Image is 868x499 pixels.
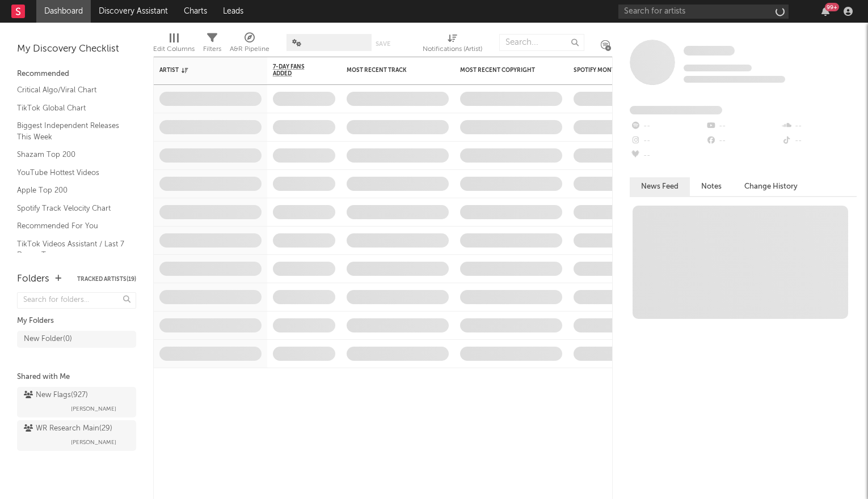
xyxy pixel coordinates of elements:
[17,42,136,56] div: My Discovery Checklist
[17,67,136,81] div: Recommended
[230,42,269,56] div: A&R Pipeline
[423,42,482,56] div: Notifications (Artist)
[17,202,125,215] a: Spotify Track Velocity Chart
[376,41,390,47] button: Save
[17,120,125,143] a: Biggest Independent Releases This Week
[684,46,735,56] span: Some Artist
[17,238,125,261] a: TikTok Videos Assistant / Last 7 Days - Top
[17,184,125,197] a: Apple Top 200
[460,67,545,74] div: Most Recent Copyright
[17,292,136,309] input: Search for folders...
[423,28,482,61] div: Notifications (Artist)
[153,28,195,61] div: Edit Columns
[684,65,752,71] span: Tracking Since: [DATE]
[630,134,705,148] div: --
[230,28,269,61] div: A&R Pipeline
[705,119,781,134] div: --
[77,276,136,282] button: Tracked Artists(19)
[705,134,781,148] div: --
[733,177,809,196] button: Change History
[684,76,785,83] span: 0 fans last week
[24,422,112,436] div: WR Research Main ( 29 )
[499,34,584,51] input: Search...
[684,45,735,57] a: Some Artist
[24,389,88,402] div: New Flags ( 927 )
[71,436,116,449] span: [PERSON_NAME]
[17,148,125,161] a: Shazam Top 200
[825,3,839,11] div: 99 +
[630,148,705,163] div: --
[781,134,857,148] div: --
[690,177,733,196] button: Notes
[17,387,136,417] a: New Flags(927)[PERSON_NAME]
[630,177,690,196] button: News Feed
[630,119,705,134] div: --
[630,106,722,114] span: Fans Added by Platform
[273,63,318,77] span: 7-Day Fans Added
[203,28,221,61] div: Filters
[347,67,432,74] div: Most Recent Track
[17,84,125,96] a: Critical Algo/Viral Chart
[574,67,659,74] div: Spotify Monthly Listeners
[17,220,125,232] a: Recommended For You
[821,7,829,16] button: 99+
[17,102,125,114] a: TikTok Global Chart
[203,42,221,56] div: Filters
[781,119,857,134] div: --
[17,370,136,384] div: Shared with Me
[153,42,195,56] div: Edit Columns
[24,332,72,346] div: New Folder ( 0 )
[17,314,136,328] div: My Folders
[618,5,789,19] input: Search for artists
[17,167,125,179] a: YouTube Hottest Videos
[17,331,136,348] a: New Folder(0)
[17,420,136,451] a: WR Research Main(29)[PERSON_NAME]
[159,67,245,74] div: Artist
[71,402,116,416] span: [PERSON_NAME]
[17,272,49,286] div: Folders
